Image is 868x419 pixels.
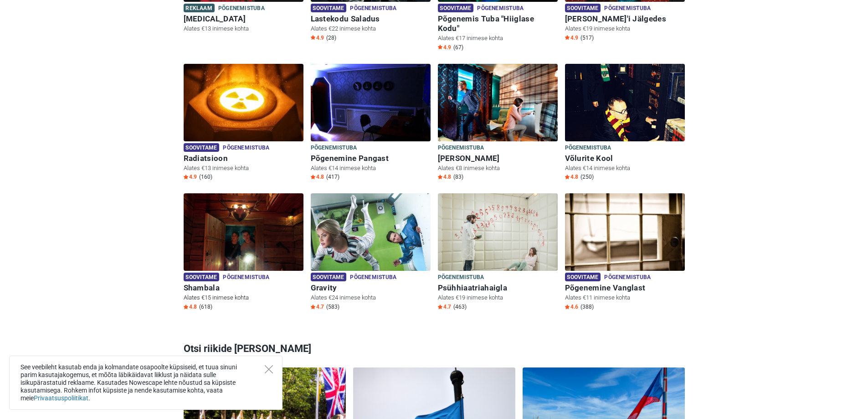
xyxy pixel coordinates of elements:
[184,175,188,179] img: Star
[311,164,431,172] p: Alates €14 inimese kohta
[311,64,431,183] a: Põgenemine Pangast Põgenemistuba Põgenemine Pangast Alates €14 inimese kohta Star4.8 (417)
[311,305,315,309] img: Star
[565,34,578,41] span: 4.9
[565,193,685,312] a: Põgenemine Vanglast Soovitame Põgenemistuba Põgenemine Vanglast Alates €11 inimese kohta Star4.6 ...
[184,64,303,153] img: Radiatsioon
[565,305,570,309] img: Star
[311,273,347,281] span: Soovitame
[218,4,265,14] span: Põgenemistuba
[565,64,685,153] img: Võlurite Kool
[565,273,601,281] span: Soovitame
[565,303,578,310] span: 4.6
[565,164,685,172] p: Alates €14 inimese kohta
[311,4,347,12] span: Soovitame
[184,193,303,282] img: Shambala
[565,175,570,179] img: Star
[565,25,685,33] p: Alates €19 inimese kohta
[311,294,431,302] p: Alates €24 inimese kohta
[184,25,303,33] p: Alates €13 inimese kohta
[565,283,685,293] h6: Põgenemine Vanglast
[438,273,484,283] span: Põgenemistuba
[438,305,442,309] img: Star
[350,273,396,283] span: Põgenemistuba
[326,173,339,181] span: (417)
[438,154,558,163] h6: [PERSON_NAME]
[34,394,88,402] a: Privaatsuspoliitikat
[326,303,339,310] span: (583)
[184,273,220,281] span: Soovitame
[311,143,357,153] span: Põgenemistuba
[184,143,220,152] span: Soovitame
[438,64,558,153] img: Sherlock Holmes
[438,173,451,181] span: 4.8
[184,283,303,293] h6: Shambala
[184,164,303,172] p: Alates €13 inimese kohta
[311,154,431,163] h6: Põgenemine Pangast
[199,173,212,181] span: (160)
[326,34,336,41] span: (28)
[580,303,594,310] span: (388)
[438,34,558,42] p: Alates €17 inimese kohta
[184,154,303,163] h6: Radiatsioon
[311,35,315,40] img: Star
[438,45,442,49] img: Star
[184,14,303,24] h6: [MEDICAL_DATA]
[604,273,651,283] span: Põgenemistuba
[184,4,215,12] span: Reklaam
[565,143,611,153] span: Põgenemistuba
[565,4,601,12] span: Soovitame
[350,4,396,14] span: Põgenemistuba
[438,294,558,302] p: Alates €19 inimese kohta
[311,283,431,293] h6: Gravity
[580,34,594,41] span: (517)
[565,64,685,183] a: Võlurite Kool Põgenemistuba Võlurite Kool Alates €14 inimese kohta Star4.8 (250)
[184,294,303,302] p: Alates €15 inimese kohta
[438,4,474,12] span: Soovitame
[184,305,188,309] img: Star
[438,64,558,183] a: Sherlock Holmes Põgenemistuba [PERSON_NAME] Alates €8 inimese kohta Star4.8 (83)
[184,303,197,310] span: 4.8
[223,273,269,283] span: Põgenemistuba
[453,44,463,51] span: (67)
[438,14,558,33] h6: Põgenemis Tuba "Hiiglase Kodu"
[565,173,578,181] span: 4.8
[438,303,451,310] span: 4.7
[311,173,324,181] span: 4.8
[265,365,273,373] button: Close
[311,34,324,41] span: 4.9
[438,283,558,293] h6: Psühhiaatriahaigla
[311,303,324,310] span: 4.7
[184,337,685,361] h3: Otsi riikide [PERSON_NAME]
[184,64,303,183] a: Radiatsioon Soovitame Põgenemistuba Radiatsioon Alates €13 inimese kohta Star4.9 (160)
[223,143,269,153] span: Põgenemistuba
[311,193,431,312] a: Gravity Soovitame Põgenemistuba Gravity Alates €24 inimese kohta Star4.7 (583)
[311,14,431,24] h6: Lastekodu Saladus
[565,193,685,282] img: Põgenemine Vanglast
[311,175,315,179] img: Star
[184,173,197,181] span: 4.9
[565,35,570,40] img: Star
[199,303,212,310] span: (618)
[311,25,431,33] p: Alates €22 inimese kohta
[565,14,685,24] h6: [PERSON_NAME]'i Jälgedes
[9,356,282,410] div: See veebileht kasutab enda ja kolmandate osapoolte küpsiseid, et tuua sinuni parim kasutajakogemu...
[438,44,451,51] span: 4.9
[438,193,558,312] a: Psühhiaatriahaigla Põgenemistuba Psühhiaatriahaigla Alates €19 inimese kohta Star4.7 (463)
[438,193,558,282] img: Psühhiaatriahaigla
[438,175,442,179] img: Star
[453,173,463,181] span: (83)
[565,154,685,163] h6: Võlurite Kool
[565,294,685,302] p: Alates €11 inimese kohta
[580,173,594,181] span: (250)
[438,143,484,153] span: Põgenemistuba
[477,4,524,14] span: Põgenemistuba
[311,64,431,153] img: Põgenemine Pangast
[311,193,431,282] img: Gravity
[184,193,303,312] a: Shambala Soovitame Põgenemistuba Shambala Alates €15 inimese kohta Star4.8 (618)
[604,4,651,14] span: Põgenemistuba
[438,164,558,172] p: Alates €8 inimese kohta
[453,303,467,310] span: (463)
